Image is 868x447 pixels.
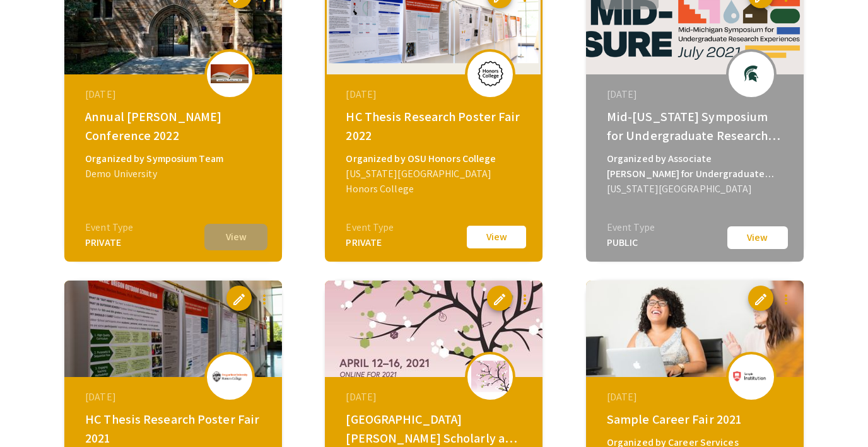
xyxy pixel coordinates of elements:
[607,390,786,405] div: [DATE]
[346,107,525,145] div: HC Thesis Research Poster Fair 2022
[226,286,252,311] button: edit
[732,371,770,382] img: sample-career-fair-2021_eventLogo.png
[607,107,786,145] div: Mid-[US_STATE] Symposium for Undergraduate Research Experiences
[471,58,509,90] img: hc-thesis-fair-2022_eventLogo_d7fd97_.png
[748,286,773,311] button: edit
[211,64,249,83] img: annual-miller-conference-2022_eventLogo_14fd2d_.jpg
[517,292,532,307] mat-icon: more_vert
[471,361,509,392] img: fhsuscad_eventLogo.png
[346,390,525,405] div: [DATE]
[465,224,528,250] button: View
[346,151,525,166] div: Organized by OSU Honors College
[778,292,794,307] mat-icon: more_vert
[607,220,655,235] div: Event Type
[85,166,264,182] div: Demo University
[607,87,786,102] div: [DATE]
[607,182,786,197] div: [US_STATE][GEOGRAPHIC_DATA]
[85,151,264,166] div: Organized by Symposium Team
[257,292,272,307] mat-icon: more_vert
[85,87,264,102] div: [DATE]
[607,410,786,429] div: Sample Career Fair 2021
[211,371,249,383] img: hc-thesis-research-poster-fair-2021_eventLogo_61367d_.png
[325,281,542,377] img: fhsuscad_eventCoverPhoto_thumb.jpg
[726,225,789,250] button: View
[85,107,264,145] div: Annual [PERSON_NAME] Conference 2022
[85,235,133,250] div: PRIVATE
[732,58,770,90] img: midsure2021_eventLogo_5e385d_.png
[346,166,525,197] div: [US_STATE][GEOGRAPHIC_DATA] Honors College
[9,390,54,438] iframe: Chat
[492,292,507,307] span: edit
[607,235,655,250] div: PUBLIC
[487,286,512,311] button: edit
[85,220,133,235] div: Event Type
[586,281,804,377] img: sample-career-fair-2021_eventCoverPhoto_thumb.jpg
[85,390,264,405] div: [DATE]
[346,235,394,250] div: PRIVATE
[346,87,525,102] div: [DATE]
[753,292,768,307] span: edit
[346,220,394,235] div: Event Type
[607,151,786,182] div: Organized by Associate [PERSON_NAME] for Undergraduate Education
[232,292,247,307] span: edit
[204,224,267,250] button: View
[64,281,282,377] img: hc-thesis-research-poster-fair-2021_eventCoverPhoto_c5748a__thumb.jpg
